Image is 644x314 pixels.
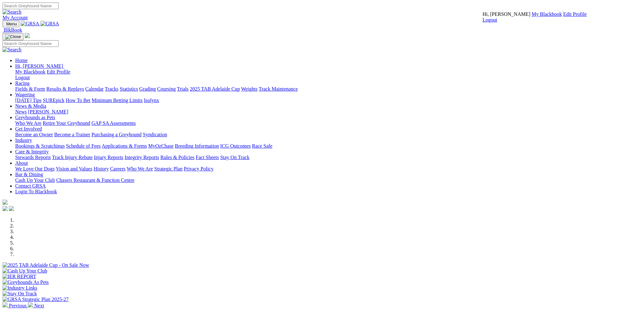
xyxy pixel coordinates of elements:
a: My Blackbook [15,69,46,74]
div: Care & Integrity [15,155,641,160]
a: How To Bet [66,98,91,103]
a: Bookings & Scratchings [15,143,65,149]
a: Login To Blackbook [15,189,57,194]
a: Careers [110,166,125,171]
button: Toggle navigation [3,21,19,27]
a: Injury Reports [94,155,123,160]
a: Tracks [105,86,118,92]
a: History [93,166,109,171]
a: Previous [3,303,28,308]
div: My Account [482,11,587,23]
a: Stay On Track [220,155,249,160]
div: Bar & Dining [15,177,641,183]
img: Greyhounds As Pets [3,279,49,285]
img: Industry Links [3,285,37,291]
span: BlkBook [4,27,22,33]
a: Trials [177,86,188,92]
a: Purchasing a Greyhound [92,132,142,137]
a: Get Involved [15,126,42,131]
a: Applications & Forms [102,143,147,149]
a: Become a Trainer [54,132,90,137]
img: Cash Up Your Club [3,268,47,274]
a: Become an Owner [15,132,53,137]
a: Privacy Policy [184,166,214,171]
span: Hi, [PERSON_NAME] [482,11,530,17]
input: Search [3,3,59,9]
a: ICG Outcomes [220,143,251,149]
div: Greyhounds as Pets [15,120,641,126]
a: Who We Are [15,120,41,126]
div: Get Involved [15,132,641,138]
a: [PERSON_NAME] [28,109,68,114]
img: logo-grsa-white.png [3,200,8,205]
a: Care & Integrity [15,149,49,154]
a: Track Injury Rebate [52,155,92,160]
a: Hi, [PERSON_NAME] [15,63,64,69]
a: BlkBook [3,27,22,33]
a: News [15,109,27,114]
img: facebook.svg [3,206,8,211]
a: Isolynx [144,98,159,103]
a: Vision and Values [56,166,92,171]
div: Wagering [15,98,641,103]
a: About [15,160,28,166]
a: Home [15,58,28,63]
a: SUREpick [43,98,64,103]
input: Search [3,40,59,47]
a: Who We Are [127,166,153,171]
a: Fact Sheets [196,155,219,160]
a: We Love Our Dogs [15,166,54,171]
a: Bar & Dining [15,172,43,177]
a: 2025 TAB Adelaide Cup [190,86,240,92]
a: Track Maintenance [259,86,298,92]
a: Racing [15,80,29,86]
button: Toggle navigation [3,33,23,40]
a: Greyhounds as Pets [15,115,55,120]
span: Hi, [PERSON_NAME] [15,63,63,69]
span: Menu [6,22,17,26]
img: GRSA Strategic Plan 2025-27 [3,297,68,302]
a: Race Safe [252,143,272,149]
a: Calendar [85,86,104,92]
a: My Blackbook [532,11,562,17]
div: Industry [15,143,641,149]
a: Edit Profile [47,69,70,74]
img: Search [3,9,22,15]
a: Weights [241,86,258,92]
a: Syndication [143,132,167,137]
img: Close [5,34,21,39]
img: GRSA [41,21,59,27]
a: Breeding Information [175,143,219,149]
a: Schedule of Fees [66,143,100,149]
a: My Account [3,15,28,20]
div: Racing [15,86,641,92]
img: Search [3,47,22,53]
a: Strategic Plan [154,166,182,171]
img: twitter.svg [9,206,14,211]
a: Rules & Policies [160,155,194,160]
img: chevron-left-pager-white.svg [3,302,8,307]
a: Statistics [120,86,138,92]
a: Contact GRSA [15,183,46,189]
a: Results & Replays [46,86,84,92]
a: Industry [15,138,32,143]
img: Stay On Track [3,291,37,297]
img: IER REPORT [3,274,36,279]
a: Coursing [157,86,176,92]
div: News & Media [15,109,641,115]
span: Next [34,303,44,308]
a: Minimum Betting Limits [92,98,143,103]
a: Integrity Reports [124,155,159,160]
a: Cash Up Your Club [15,177,55,183]
a: Wagering [15,92,35,97]
a: Fields & Form [15,86,45,92]
img: 2025 TAB Adelaide Cup - On Sale Now [3,262,89,268]
div: About [15,166,641,172]
a: Next [28,303,44,308]
img: chevron-right-pager-white.svg [28,302,33,307]
a: Stewards Reports [15,155,51,160]
a: GAP SA Assessments [92,120,136,126]
span: Previous [9,303,27,308]
a: Retire Your Greyhound [43,120,90,126]
a: MyOzChase [148,143,174,149]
